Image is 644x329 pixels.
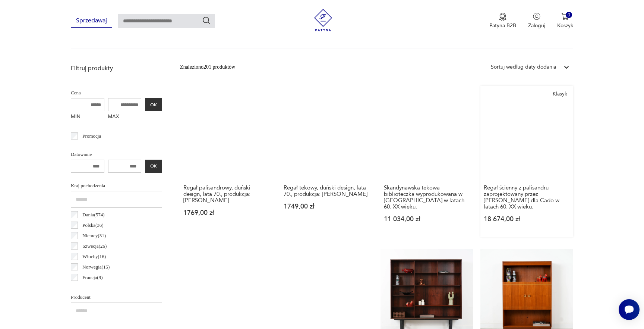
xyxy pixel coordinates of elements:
button: OK [145,98,162,111]
p: 1769,00 zł [183,210,269,216]
a: KlasykRegał ścienny z palisandru zaprojektowany przez Poula Cadoviusa dla Cado w latach 60. XX wi... [480,86,573,237]
p: 11 034,00 zł [384,216,470,222]
p: Norwegia ( 15 ) [82,263,110,271]
label: MIN [71,111,104,123]
button: Patyna B2B [489,13,516,29]
h3: Regał tekowy, duński design, lata 70., produkcja: [PERSON_NAME] [284,185,370,197]
img: Ikona medalu [499,13,506,21]
h3: Regał ścienny z palisandru zaprojektowany przez [PERSON_NAME] dla Cado w latach 60. XX wieku. [484,185,570,210]
button: Zaloguj [528,13,545,29]
p: Promocja [82,132,101,140]
img: Ikonka użytkownika [533,13,540,20]
a: Regał tekowy, duński design, lata 70., produkcja: DaniaRegał tekowy, duński design, lata 70., pro... [280,86,373,237]
p: Czechosłowacja ( 6 ) [82,284,120,292]
a: Sprzedawaj [71,19,112,24]
label: MAX [108,111,142,123]
p: Kraj pochodzenia [71,182,162,190]
p: Cena [71,89,162,97]
button: OK [145,160,162,173]
img: Patyna - sklep z meblami i dekoracjami vintage [312,9,334,31]
p: Koszyk [557,22,573,29]
div: Znaleziono 201 produktów [180,63,235,71]
p: Patyna B2B [489,22,516,29]
p: Niemcy ( 31 ) [82,232,106,240]
button: Sprzedawaj [71,14,112,28]
p: 18 674,00 zł [484,216,570,222]
p: Filtruj produkty [71,64,162,72]
p: Producent [71,293,162,301]
p: Francja ( 9 ) [82,273,102,282]
a: Ikona medaluPatyna B2B [489,13,516,29]
div: Sortuj według daty dodania [491,63,556,71]
button: Szukaj [202,16,211,25]
div: 0 [566,12,572,18]
img: Ikona koszyka [561,13,569,20]
p: Datowanie [71,150,162,159]
p: Zaloguj [528,22,545,29]
p: Polska ( 36 ) [82,221,103,229]
p: Szwecja ( 26 ) [82,242,107,250]
a: Skandynawska tekowa biblioteczka wyprodukowana w Danii w latach 60. XX wieku.Skandynawska tekowa ... [381,86,473,237]
a: Regał palisandrowy, duński design, lata 70., produkcja: DaniaRegał palisandrowy, duński design, l... [180,86,273,237]
iframe: Smartsupp widget button [619,299,640,320]
p: 1749,00 zł [284,203,370,210]
p: Dania ( 574 ) [82,211,104,219]
button: 0Koszyk [557,13,573,29]
p: Włochy ( 16 ) [82,253,106,261]
h3: Skandynawska tekowa biblioteczka wyprodukowana w [GEOGRAPHIC_DATA] w latach 60. XX wieku. [384,185,470,210]
h3: Regał palisandrowy, duński design, lata 70., produkcja: [PERSON_NAME] [183,185,269,204]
